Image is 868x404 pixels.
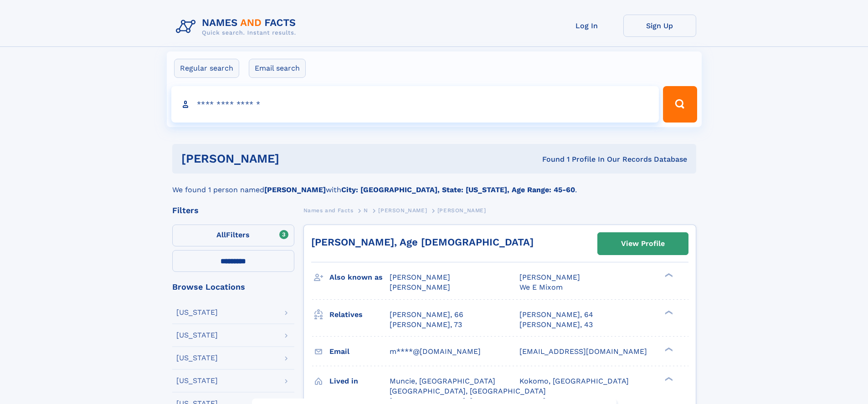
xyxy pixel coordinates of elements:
[172,174,696,195] div: We found 1 person named with .
[437,207,486,214] span: [PERSON_NAME]
[378,205,427,216] a: [PERSON_NAME]
[519,283,563,291] span: We E Mixom
[172,15,303,39] img: Logo Names and Facts
[172,225,294,246] label: Filters
[663,376,673,382] div: ❯
[663,309,673,315] div: ❯
[329,307,390,322] h3: Relatives
[364,207,368,214] span: N
[176,377,218,384] div: [US_STATE]
[341,185,575,194] b: City: [GEOGRAPHIC_DATA], State: [US_STATE], Age Range: 45-60
[176,332,218,339] div: [US_STATE]
[172,283,294,291] div: Browse Locations
[171,86,659,123] input: search input
[519,347,647,356] span: [EMAIL_ADDRESS][DOMAIN_NAME]
[378,207,427,214] span: [PERSON_NAME]
[390,387,546,395] span: [GEOGRAPHIC_DATA], [GEOGRAPHIC_DATA]
[176,309,218,316] div: [US_STATE]
[663,346,673,352] div: ❯
[519,320,593,330] a: [PERSON_NAME], 43
[264,185,326,194] b: [PERSON_NAME]
[519,310,593,320] a: [PERSON_NAME], 64
[519,377,629,385] span: Kokomo, [GEOGRAPHIC_DATA]
[663,272,673,278] div: ❯
[550,15,623,37] a: Log In
[598,233,688,255] a: View Profile
[623,15,696,37] a: Sign Up
[411,154,687,164] div: Found 1 Profile In Our Records Database
[621,233,665,254] div: View Profile
[329,270,390,285] h3: Also known as
[390,320,462,330] a: [PERSON_NAME], 73
[663,86,697,123] button: Search Button
[303,205,354,216] a: Names and Facts
[329,373,390,389] h3: Lived in
[216,230,226,239] span: All
[390,377,495,385] span: Muncie, [GEOGRAPHIC_DATA]
[519,273,580,281] span: [PERSON_NAME]
[390,273,450,281] span: [PERSON_NAME]
[390,310,463,320] a: [PERSON_NAME], 66
[249,59,306,78] label: Email search
[364,205,368,216] a: N
[390,283,450,291] span: [PERSON_NAME]
[176,354,218,362] div: [US_STATE]
[311,236,534,248] a: [PERSON_NAME], Age [DEMOGRAPHIC_DATA]
[181,153,411,164] h1: [PERSON_NAME]
[174,59,239,78] label: Regular search
[329,344,390,359] h3: Email
[172,206,294,215] div: Filters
